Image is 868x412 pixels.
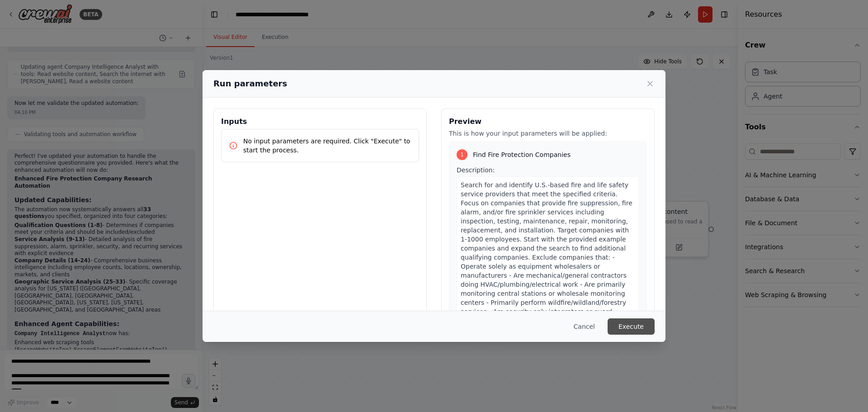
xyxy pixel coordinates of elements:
[566,318,602,335] button: Cancel
[457,149,467,160] div: 1
[473,150,571,159] span: Find Fire Protection Companies
[608,318,655,335] button: Execute
[221,116,419,127] h3: Inputs
[461,181,632,342] span: Search for and identify U.S.-based fire and life safety service providers that meet the specified...
[449,116,647,127] h3: Preview
[449,129,647,138] p: This is how your input parameters will be applied:
[243,137,411,155] p: No input parameters are required. Click "Execute" to start the process.
[457,166,495,174] span: Description:
[213,77,287,90] h2: Run parameters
